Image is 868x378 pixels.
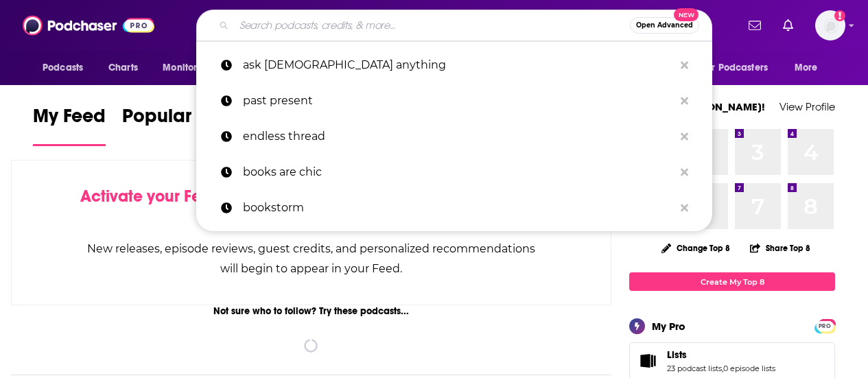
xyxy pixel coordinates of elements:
[196,47,712,83] a: ask [DEMOGRAPHIC_DATA] anything
[817,321,833,331] span: PRO
[693,55,788,81] button: open menu
[630,17,699,34] button: Open AdvancedNew
[243,83,674,119] p: past present
[815,10,845,40] img: User Profile
[653,239,738,257] button: Change Top 8
[234,14,630,36] input: Search podcasts, credits, & more...
[785,55,835,81] button: open menu
[196,154,712,190] a: books are chic
[163,58,211,78] span: Monitoring
[33,104,106,136] span: My Feed
[702,58,768,78] span: For Podcasters
[743,14,766,37] a: Show notifications dropdown
[153,55,229,81] button: open menu
[243,154,674,190] p: books are chic
[667,349,687,361] span: Lists
[777,14,799,37] a: Show notifications dropdown
[99,55,146,81] a: Charts
[196,10,712,41] div: Search podcasts, credits, & more...
[33,55,101,81] button: open menu
[196,83,712,119] a: past present
[674,8,699,21] span: New
[629,272,835,291] a: Create My Top 8
[122,104,239,146] a: Popular Feed
[80,187,542,226] div: by following Podcasts, Creators, Lists, and other Users!
[196,119,712,154] a: endless thread
[815,10,845,40] button: Show profile menu
[667,349,775,361] a: Lists
[834,10,845,21] svg: Add a profile image
[723,364,775,373] a: 0 episode lists
[196,190,712,226] a: bookstorm
[779,100,835,113] a: View Profile
[243,119,674,154] p: endless thread
[23,12,154,38] img: Podchaser - Follow, Share and Rate Podcasts
[815,10,845,40] span: Logged in as hconnor
[122,104,239,136] span: Popular Feed
[817,320,833,331] a: PRO
[652,320,685,333] div: My Pro
[795,58,818,78] span: More
[33,104,106,146] a: My Feed
[667,364,722,373] a: 23 podcast lists
[636,22,693,29] span: Open Advanced
[634,351,661,370] a: Lists
[243,190,674,226] p: bookstorm
[43,58,83,78] span: Podcasts
[243,47,674,83] p: ask iliza anything
[108,58,138,78] span: Charts
[11,305,611,317] div: Not sure who to follow? Try these podcasts...
[749,235,811,261] button: Share Top 8
[80,239,542,279] div: New releases, episode reviews, guest credits, and personalized recommendations will begin to appe...
[80,186,221,206] span: Activate your Feed
[722,364,723,373] span: ,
